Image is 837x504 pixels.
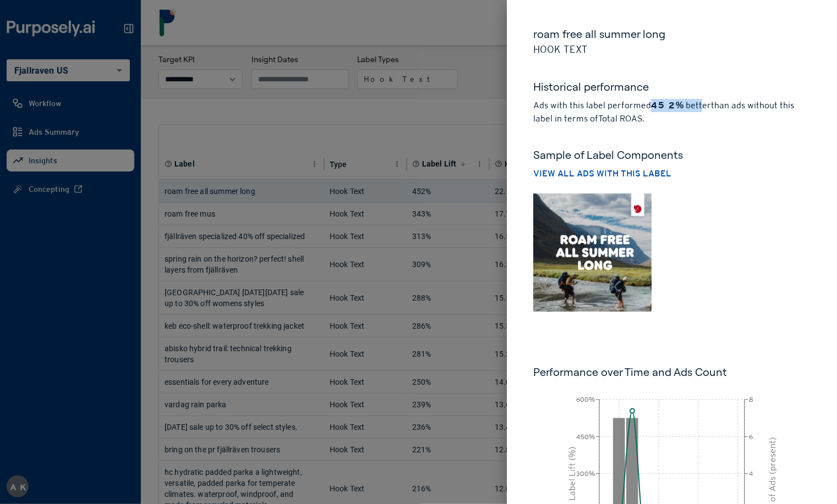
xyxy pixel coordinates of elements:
h5: Historical performance [533,79,811,99]
tspan: 8 [749,396,753,403]
h6: Performance over Time and Ads Count [533,364,811,380]
p: Hook Text [533,42,811,57]
tspan: Label Lift (%) [567,447,577,501]
tspan: 4 [749,470,753,478]
img: img3f9ba8d05543ba5798e4129699bee262 [533,193,652,312]
h5: Sample of Label Components [533,147,811,163]
tspan: 450% [576,433,595,441]
p: Ads with this label performed better than ads without this label in terms of Total ROAS . [533,99,811,125]
h5: roam free all summer long [533,26,811,42]
tspan: 6 [749,433,753,441]
tspan: 300% [576,470,595,478]
button: View all ads with this label [533,167,671,180]
strong: 452% [651,100,683,110]
tspan: 600% [576,396,595,403]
